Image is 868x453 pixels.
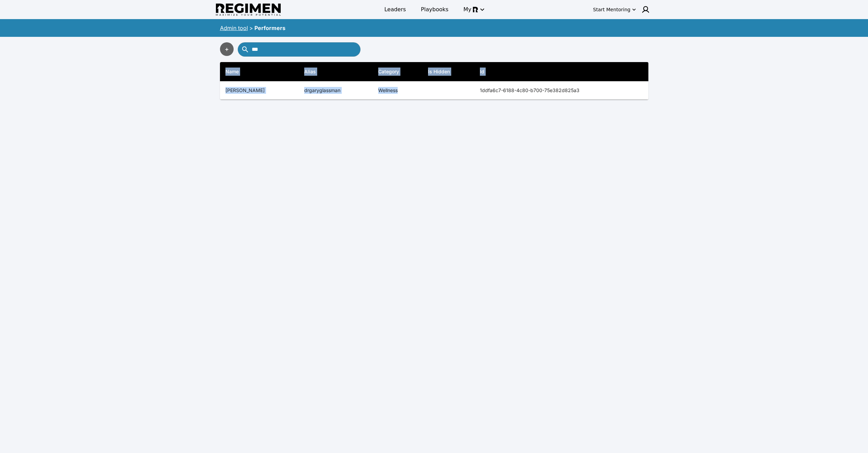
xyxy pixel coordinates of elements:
a: Admin tool [220,25,248,31]
button: My [459,3,488,16]
div: Performers [254,24,285,32]
th: [PERSON_NAME] [220,82,299,100]
th: Id [474,62,648,82]
span: My [464,5,471,14]
div: > [249,24,253,32]
th: Alias [299,62,373,82]
div: Start Mentoring [593,6,631,13]
table: simple table [220,62,648,100]
th: Category [373,62,423,82]
img: user icon [642,5,650,14]
th: 1ddfa6c7-6188-4c80-b700-75e382d825a3 [474,82,648,100]
a: Leaders [380,3,410,16]
th: Name [220,62,299,82]
button: + [220,42,234,56]
td: drgaryglassman [299,82,373,100]
td: Wellness [373,82,423,100]
span: Leaders [384,5,406,14]
span: Playbooks [421,5,448,14]
button: Start Mentoring [592,4,637,15]
img: Regimen logo [216,3,281,16]
th: Is Hidden [423,62,474,82]
a: Playbooks [417,3,453,16]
